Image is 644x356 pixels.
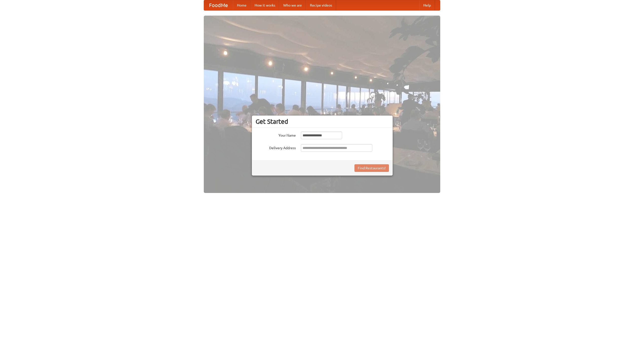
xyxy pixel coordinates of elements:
a: Who we are [279,0,306,10]
a: How it works [251,0,279,10]
a: Home [233,0,251,10]
a: Help [419,0,435,10]
label: Your Name [256,132,296,138]
button: Find Restaurants! [354,164,389,172]
a: Recipe videos [306,0,336,10]
label: Delivery Address [256,144,296,150]
h3: Get Started [256,118,389,125]
a: FoodMe [204,0,233,10]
